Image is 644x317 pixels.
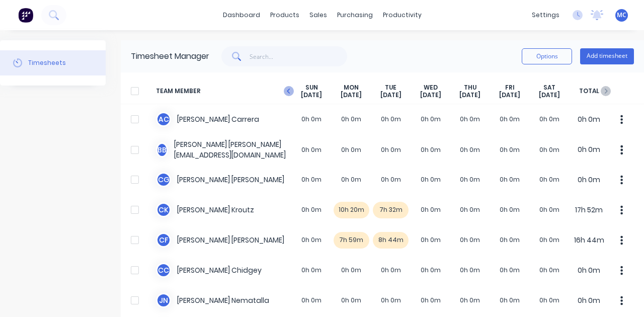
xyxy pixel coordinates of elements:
span: [DATE] [380,91,401,99]
button: Add timesheet [580,48,634,64]
span: [DATE] [301,91,322,99]
span: SAT [543,84,555,92]
div: Timesheet Manager [131,50,209,62]
button: Options [522,48,572,64]
span: FRI [505,84,515,92]
a: dashboard [218,8,265,23]
span: [DATE] [499,91,520,99]
span: SUN [305,84,318,92]
span: WED [424,84,438,92]
span: THU [464,84,476,92]
div: productivity [378,8,427,23]
span: TUE [385,84,396,92]
span: [DATE] [341,91,362,99]
div: products [265,8,304,23]
div: settings [527,8,565,23]
div: purchasing [332,8,378,23]
span: [DATE] [420,91,441,99]
span: [DATE] [539,91,560,99]
span: MC [617,11,626,20]
div: sales [304,8,332,23]
span: TEAM MEMBER [156,84,292,99]
span: MON [344,84,359,92]
input: Search... [250,46,348,66]
span: [DATE] [459,91,480,99]
span: TOTAL [569,84,609,99]
div: Timesheets [28,58,66,67]
img: Factory [18,8,33,23]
